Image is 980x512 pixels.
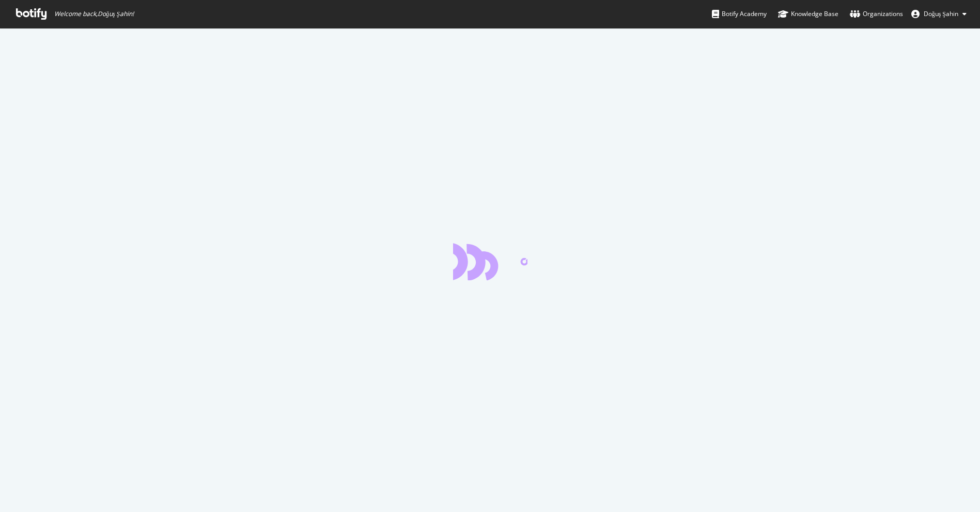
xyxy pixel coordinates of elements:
[924,9,958,18] span: Doğuş Şahin
[712,9,767,19] div: Botify Academy
[453,243,527,280] div: animation
[903,6,975,22] button: Doğuş Şahin
[778,9,838,19] div: Knowledge Base
[850,9,903,19] div: Organizations
[54,10,134,18] span: Welcome back, Doğuş Şahin !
